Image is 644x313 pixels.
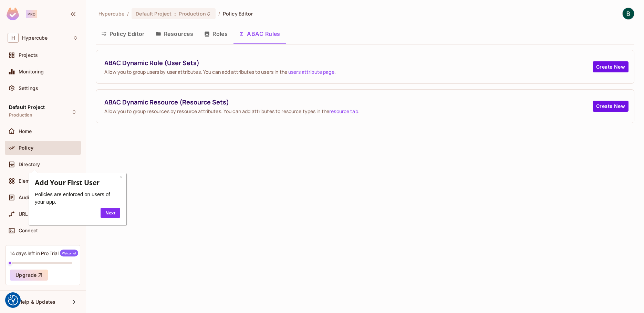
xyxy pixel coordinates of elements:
span: Policy [19,145,33,151]
span: Allow you to group users by user attributes. You can add attributes to users in the . [104,69,593,75]
span: Allow you to group resources by resource attributes. You can add attributes to resource types in ... [104,108,593,114]
button: Consent Preferences [8,295,18,305]
a: resource tab [329,108,358,114]
button: Create New [593,61,629,72]
span: Policies are enforced on users of your app. [7,23,82,37]
button: ABAC Rules [233,25,286,42]
span: : [174,11,176,17]
span: ABAC Dynamic Resource (Resource Sets) [104,98,593,107]
div: Close tooltip [92,6,95,13]
span: Policy Editor [223,10,253,17]
span: Add Your First User [7,10,72,19]
span: Home [19,129,32,134]
li: / [127,10,129,17]
span: H [8,33,19,43]
div: 14 days left in Pro Trial [10,250,78,256]
span: Production [9,112,33,118]
span: Monitoring [19,69,44,74]
span: Default Project [136,10,172,17]
button: Create New [593,101,629,112]
span: Directory [19,162,40,167]
button: Policy Editor [96,25,150,42]
li: / [218,10,220,17]
a: Next [73,40,93,50]
span: Help & Updates [19,299,55,305]
a: users attribute page [288,69,334,75]
span: the active workspace [98,10,124,17]
span: Production [179,10,206,17]
span: Default Project [9,104,45,110]
span: URL Mapping [19,211,51,217]
span: Projects [19,52,38,58]
a: × [92,6,95,12]
span: Settings [19,85,38,91]
span: ABAC Dynamic Role (User Sets) [104,59,593,67]
span: Connect [19,228,38,233]
img: Bogdan Adam [623,8,634,19]
button: Roles [199,25,233,42]
button: Upgrade [10,270,48,281]
button: Resources [150,25,199,42]
div: Pro [26,10,37,18]
img: SReyMgAAAABJRU5ErkJggg== [7,8,19,20]
span: Audit Log [19,195,41,200]
span: Workspace: Hypercube [22,35,48,41]
span: Welcome! [60,250,78,256]
span: Elements [19,178,40,184]
img: Revisit consent button [8,295,18,305]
